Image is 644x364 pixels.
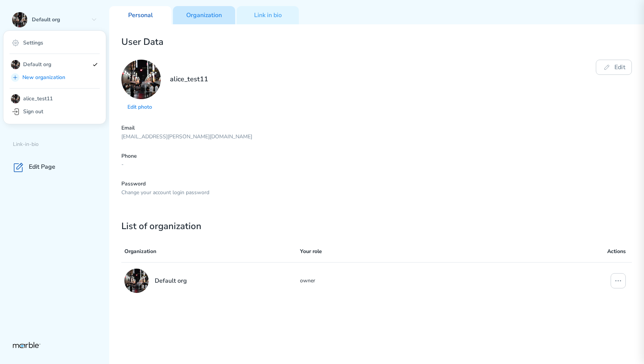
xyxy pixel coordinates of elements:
p: Personal [128,11,153,19]
p: Email [121,125,632,132]
p: Default org [155,276,187,285]
p: Sign out [23,108,43,116]
p: [EMAIL_ADDRESS][PERSON_NAME][DOMAIN_NAME] [121,133,632,141]
p: Actions [551,247,626,256]
p: Your role [300,247,551,256]
button: Edit [596,60,632,75]
p: owner [300,276,551,285]
p: alice_test11 [23,95,53,103]
p: Phone [121,153,632,160]
p: Change your account login password [121,189,632,196]
h2: User Data [121,36,632,47]
p: Organization [186,11,222,19]
p: Default org [23,60,89,69]
p: Password [121,180,632,188]
p: Settings [23,40,43,47]
p: Edit Page [29,163,55,171]
p: New organization [22,73,97,82]
p: - [121,161,632,168]
p: Link in bio [254,11,282,19]
p: Organization [124,247,300,256]
h2: alice_test11 [170,75,208,112]
p: Edit photo [127,104,155,111]
p: Default org [32,16,88,24]
h2: List of organization [121,221,632,232]
p: Link-in-bio [13,141,109,148]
